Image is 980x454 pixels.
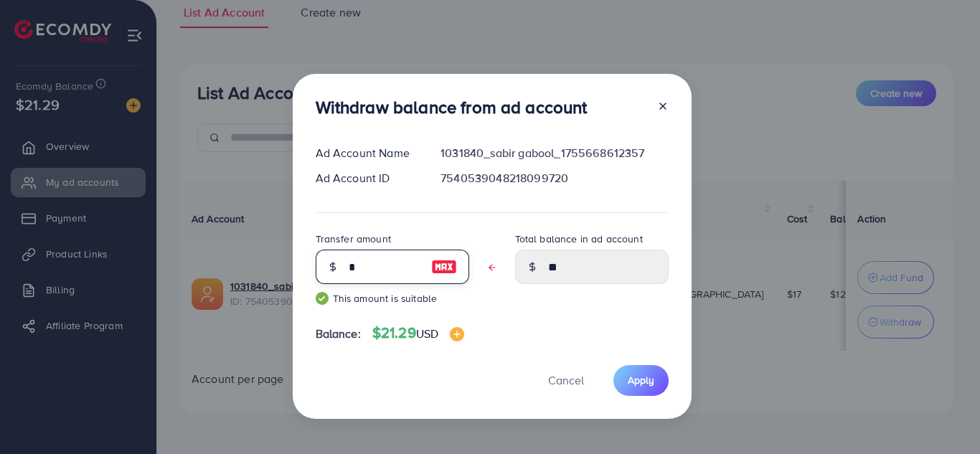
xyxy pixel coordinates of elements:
img: guide [316,292,329,305]
span: USD [416,326,438,341]
div: 7540539048218099720 [429,170,679,186]
small: This amount is suitable [316,291,469,306]
span: Apply [628,373,654,387]
img: image [450,327,464,341]
div: Ad Account Name [304,145,430,161]
h4: $21.29 [372,324,464,342]
div: Ad Account ID [304,170,430,186]
iframe: Chat [919,389,969,443]
button: Cancel [530,365,602,396]
h3: Withdraw balance from ad account [316,97,588,118]
img: image [431,258,457,275]
span: Cancel [548,372,584,388]
div: 1031840_sabir gabool_1755668612357 [429,145,679,161]
button: Apply [613,365,669,396]
span: Balance: [316,326,361,342]
label: Total balance in ad account [515,232,643,246]
label: Transfer amount [316,232,391,246]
